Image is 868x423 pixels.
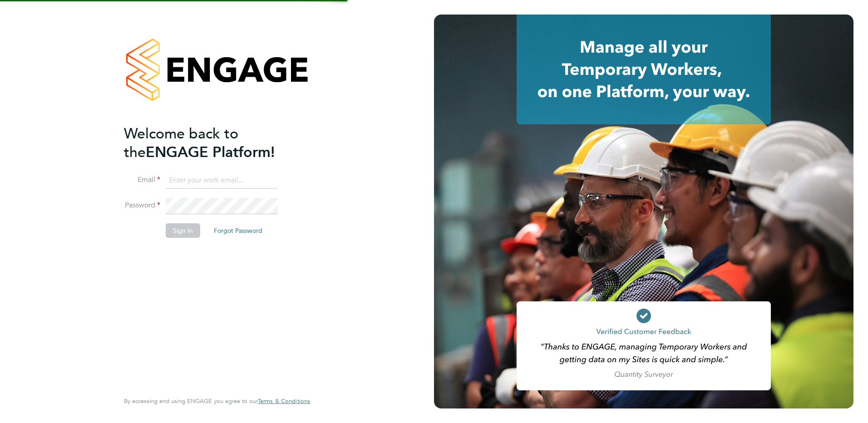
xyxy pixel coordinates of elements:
[124,397,310,405] span: By accessing and using ENGAGE you agree to our
[124,175,160,185] label: Email
[258,398,310,405] a: Terms & Conditions
[166,223,200,238] button: Sign In
[207,223,270,238] button: Forgot Password
[166,172,278,189] input: Enter your work email...
[124,124,301,162] h2: ENGAGE Platform!
[124,201,160,210] label: Password
[258,397,310,405] span: Terms & Conditions
[124,125,238,161] span: Welcome back to the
